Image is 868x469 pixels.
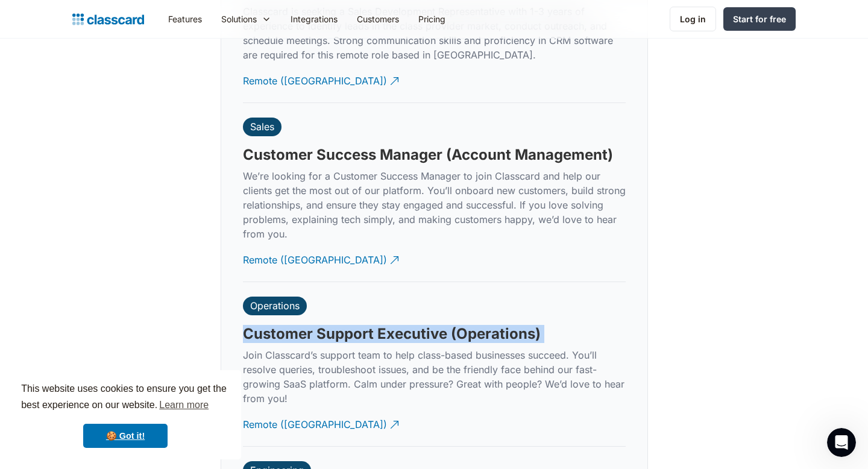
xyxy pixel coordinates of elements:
div: Remote ([GEOGRAPHIC_DATA]) [243,244,387,267]
a: Remote ([GEOGRAPHIC_DATA]) [243,244,401,277]
div: Solutions [212,5,281,33]
div: Start for free [733,13,786,25]
a: dismiss cookie message [83,424,168,448]
div: Solutions [221,13,257,25]
a: learn more about cookies [157,396,210,414]
p: We’re looking for a Customer Success Manager to join Classcard and help our clients get the most ... [243,169,626,241]
a: Integrations [281,5,347,33]
span: This website uses cookies to ensure you get the best experience on our website. [21,382,230,414]
a: Features [159,5,212,33]
div: Sales [250,121,274,133]
div: cookieconsent [10,370,241,459]
a: Log in [670,7,716,31]
h3: Customer Support Executive (Operations) [243,325,541,343]
a: Remote ([GEOGRAPHIC_DATA]) [243,408,401,441]
a: Customers [347,5,409,33]
a: home [72,11,144,28]
a: Start for free [723,7,796,31]
a: Remote ([GEOGRAPHIC_DATA]) [243,65,401,98]
div: Operations [250,300,300,312]
p: Join Classcard’s support team to help class-based businesses succeed. You’ll resolve queries, tro... [243,348,626,406]
div: Remote ([GEOGRAPHIC_DATA]) [243,65,387,88]
h3: Customer Success Manager (Account Management) [243,146,613,164]
div: Log in [680,13,706,25]
a: Pricing [409,5,455,33]
div: Remote ([GEOGRAPHIC_DATA]) [243,408,387,432]
iframe: Intercom live chat [827,428,856,457]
